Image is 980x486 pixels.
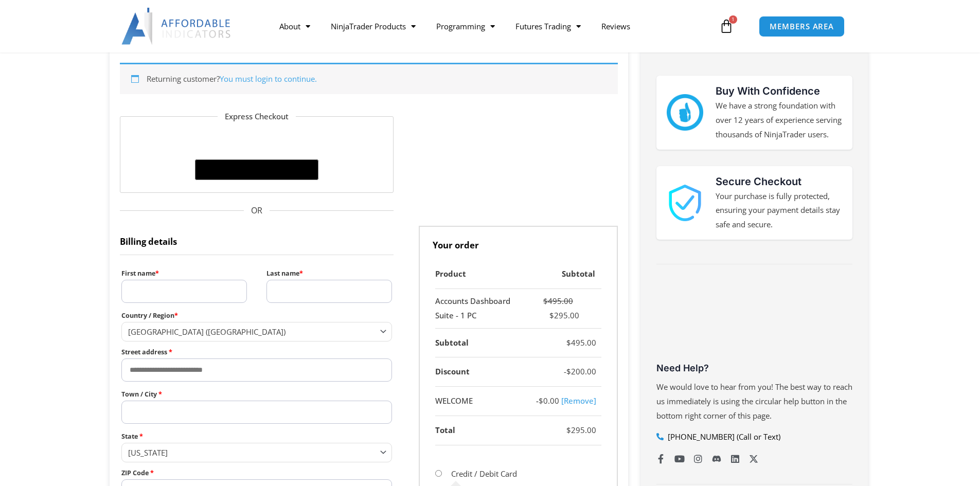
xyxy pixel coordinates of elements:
[716,174,842,189] h3: Secure Checkout
[269,14,717,38] nav: Menu
[435,260,525,289] th: Product
[505,14,591,38] a: Futures Trading
[716,99,842,142] p: We have a strong foundation with over 12 years of experience serving thousands of NinjaTrader users.
[549,310,554,320] span: $
[218,110,296,124] legend: Express Checkout
[665,430,780,444] span: [PHONE_NUMBER] (Call or Text)
[435,289,525,329] td: Accounts Dashboard Suite - 1 PC
[435,387,525,416] th: WELCOME
[120,203,394,219] span: OR
[121,346,393,358] label: Street address
[220,74,317,84] a: You must login to continue.
[435,337,469,348] strong: Subtotal
[591,14,640,38] a: Reviews
[716,83,842,99] h3: Buy With Confidence
[426,14,505,38] a: Programming
[121,309,393,322] label: Country / Region
[419,226,618,260] h3: Your order
[266,267,392,280] label: Last name
[128,447,377,458] span: Georgia
[656,362,852,374] h3: Need Help?
[759,16,845,37] a: MEMBERS AREA
[667,94,703,131] img: mark thumbs good 43913 | Affordable Indicators – NinjaTrader
[549,310,579,320] bdi: 295.00
[525,387,601,416] td: -
[656,382,852,421] span: We would love to hear from you! The best way to reach us immediately is using the circular help b...
[566,425,596,435] bdi: 295.00
[729,15,737,24] span: 1
[121,322,393,341] span: Country / Region
[539,395,543,406] span: $
[716,189,842,232] p: Your purchase is fully protected, ensuring your payment details stay safe and secure.
[120,63,618,94] div: Returning customer?
[269,14,320,38] a: About
[193,130,320,156] iframe: Secure express checkout frame
[451,469,517,479] label: Credit / Debit Card
[770,23,834,30] span: MEMBERS AREA
[120,226,394,255] h3: Billing details
[566,337,596,348] bdi: 495.00
[564,366,566,376] span: -
[543,296,548,306] span: $
[121,466,393,479] label: ZIP Code
[566,366,596,376] bdi: 200.00
[539,395,559,406] span: 0.00
[704,11,749,41] a: 1
[121,443,393,462] span: State
[121,430,393,443] label: State
[525,260,601,289] th: Subtotal
[566,425,571,435] span: $
[121,267,247,280] label: First name
[656,282,852,359] iframe: Customer reviews powered by Trustpilot
[435,425,455,435] strong: Total
[435,357,525,387] th: Discount
[121,388,393,401] label: Town / City
[543,296,573,306] bdi: 495.00
[561,395,596,406] a: Remove welcome coupon
[667,185,703,221] img: 1000913 | Affordable Indicators – NinjaTrader
[195,159,318,180] button: Buy with GPay
[320,14,426,38] a: NinjaTrader Products
[121,8,232,45] img: LogoAI | Affordable Indicators – NinjaTrader
[566,337,571,348] span: $
[566,366,571,376] span: $
[128,327,377,337] span: United States (US)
